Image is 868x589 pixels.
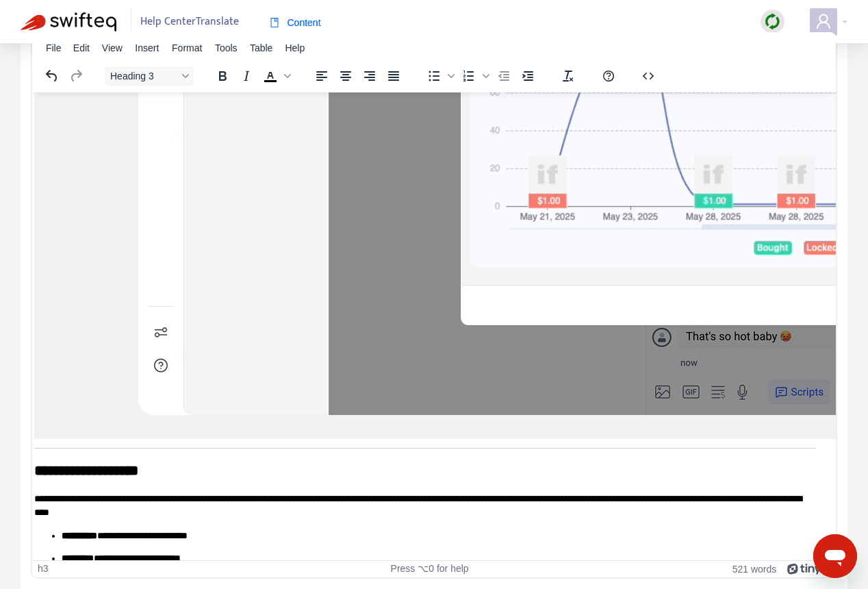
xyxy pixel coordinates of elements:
[32,92,836,560] iframe: Rich Text Area
[285,42,305,53] span: Help
[110,71,177,82] span: Heading 3
[815,13,832,29] span: user
[334,66,357,86] button: Align center
[270,17,321,28] span: Content
[813,534,857,578] iframe: Button to launch messaging window, conversation in progress
[270,18,279,27] span: book
[516,66,539,86] button: Increase indent
[46,42,62,53] span: File
[259,66,293,86] div: Text color Black
[310,66,333,86] button: Align left
[64,66,88,86] button: Redo
[299,563,561,575] div: Press ⌥0 for help
[235,66,258,86] button: Italic
[140,9,239,35] span: Help Center Translate
[135,42,159,53] span: Insert
[557,66,580,86] button: Clear formatting
[172,42,202,53] span: Format
[105,66,194,86] button: Block Heading 3
[21,12,116,32] img: Swifteq
[597,66,620,86] button: Help
[102,42,123,53] span: View
[787,563,821,574] a: Powered by Tiny
[73,42,90,53] span: Edit
[492,66,515,86] button: Decrease indent
[732,563,777,575] button: 521 words
[422,66,457,86] div: Bullet list
[211,66,234,86] button: Bold
[382,66,405,86] button: Justify
[358,66,381,86] button: Align right
[40,66,64,86] button: Undo
[38,563,49,575] div: h3
[457,66,492,86] div: Numbered list
[764,13,781,30] img: sync.dc5367851b00ba804db3.png
[250,42,272,53] span: Table
[215,42,238,53] span: Tools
